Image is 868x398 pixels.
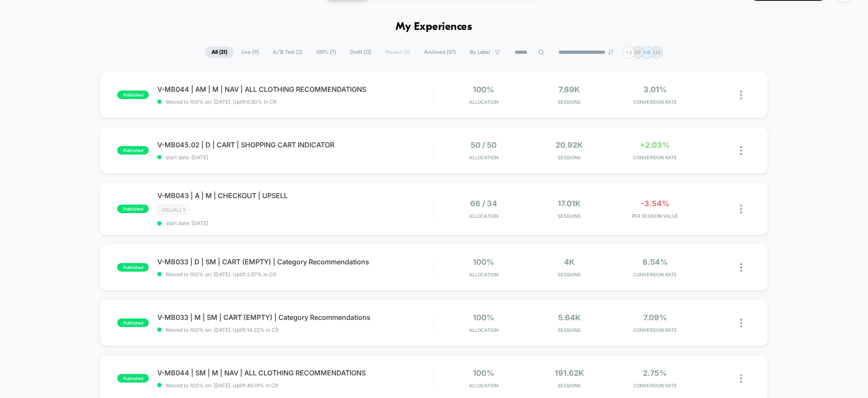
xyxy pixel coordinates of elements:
[473,313,494,322] span: 100%
[157,154,434,161] span: start date: [DATE]
[117,205,149,213] span: published
[470,49,490,56] span: By Label
[614,213,696,219] span: PER SESSION VALUE
[157,140,434,149] span: V-MB045.02 | D | CART | SHOPPING CART INDICATOR
[473,258,494,266] span: 100%
[640,140,670,149] span: +2.03%
[157,220,434,226] span: start date: [DATE]
[166,271,276,278] span: Moved to 100% on: [DATE] . Uplift: 2.97% in CR
[529,99,610,105] span: Sessions
[558,199,581,208] span: 17.01k
[157,313,434,322] span: V-MB033 | M | SM | CART (EMPTY) | Category Recommendations
[117,91,149,99] span: published
[642,258,668,266] span: 8.54%
[614,272,696,278] span: CONVERSION RATE
[469,327,498,333] span: Allocation
[166,382,278,389] span: Moved to 100% on: [DATE] . Uplift: 46.19% in CR
[641,199,669,208] span: -3.54%
[559,85,580,94] span: 7.89k
[529,272,610,278] span: Sessions
[555,369,584,378] span: 191.62k
[471,140,497,149] span: 50 / 50
[166,99,277,105] span: Moved to 100% on: [DATE] . Uplift: 6.90% in CR
[614,383,696,389] span: CONVERSION RATE
[157,369,434,377] span: V-MB044 | SM | M | NAV | ALL CLOTHING RECOMMENDATIONS
[469,272,498,278] span: Allocation
[643,313,667,322] span: 7.09%
[157,205,190,215] span: VISUALLY
[117,263,149,272] span: published
[266,47,309,58] span: A/B Test ( 2 )
[529,327,610,333] span: Sessions
[643,85,667,94] span: 3.01%
[529,213,610,219] span: Sessions
[644,49,651,56] p: HB
[344,47,378,58] span: Draft ( 12 )
[740,374,742,383] img: close
[396,21,472,33] h1: My Experiences
[643,369,667,378] span: 2.75%
[622,46,635,59] div: + 3
[469,383,498,389] span: Allocation
[614,99,696,105] span: CONVERSION RATE
[556,140,583,149] span: 20.92k
[469,213,498,219] span: Allocation
[653,49,661,56] p: EM
[740,263,742,272] img: close
[740,91,742,99] img: close
[117,146,149,155] span: published
[166,327,279,333] span: Moved to 100% on: [DATE] . Uplift: 14.22% in CR
[157,191,434,200] span: V-MB043 | A | M | CHECKOUT | UPSELL
[157,258,434,266] span: V-MB033 | D | SM | CART (EMPTY) | Category Recommendations
[614,327,696,333] span: CONVERSION RATE
[634,49,642,56] p: MF
[558,313,581,322] span: 5.64k
[117,319,149,327] span: published
[205,47,234,58] span: All ( 21 )
[310,47,342,58] span: 100% ( 7 )
[469,155,498,161] span: Allocation
[529,155,610,161] span: Sessions
[157,85,434,94] span: V-MB044 | AM | M | NAV | ALL CLOTHING RECOMMENDATIONS
[740,146,742,155] img: close
[469,99,498,105] span: Allocation
[740,319,742,328] img: close
[117,374,149,383] span: published
[473,85,494,94] span: 100%
[473,369,494,378] span: 100%
[418,47,462,58] span: Archived ( 57 )
[740,205,742,214] img: close
[614,155,696,161] span: CONVERSION RATE
[608,50,613,55] img: end
[470,199,497,208] span: 66 / 34
[564,258,575,266] span: 4k
[235,47,265,58] span: Live ( 9 )
[529,383,610,389] span: Sessions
